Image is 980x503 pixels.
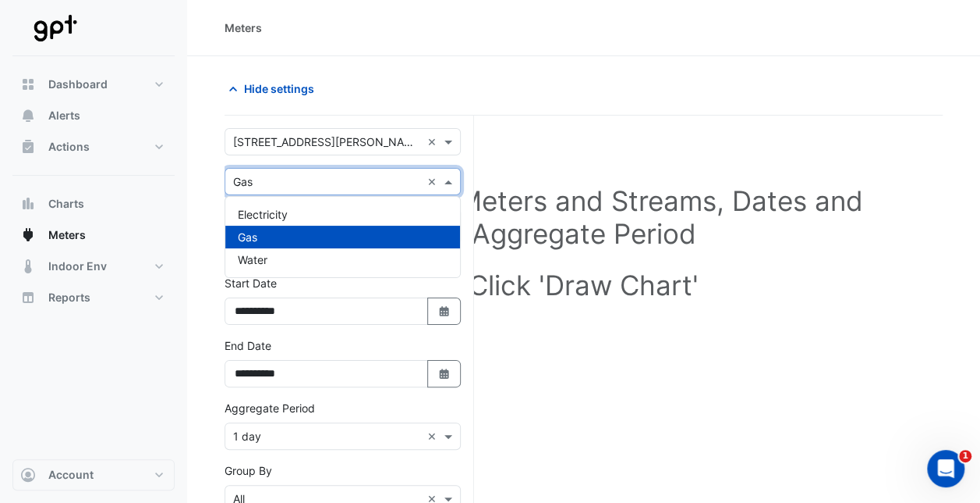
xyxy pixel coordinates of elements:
[48,196,84,212] span: Charts
[427,428,440,444] span: Clear
[48,290,90,305] span: Reports
[959,450,971,462] span: 1
[48,139,90,155] span: Actions
[12,188,175,219] button: Charts
[12,219,175,251] button: Meters
[12,69,175,100] button: Dashboard
[20,108,36,123] app-icon: Alerts
[249,184,918,250] h1: Select Site, Meters and Streams, Dates and Aggregate Period
[225,75,324,102] button: Hide settings
[927,450,964,487] iframe: Intercom live chat
[20,259,36,274] app-icon: Indoor Env
[20,196,36,212] app-icon: Charts
[20,227,36,243] app-icon: Meters
[48,108,80,123] span: Alerts
[20,77,36,92] app-icon: Dashboard
[19,12,89,44] img: Company Logo
[48,77,108,92] span: Dashboard
[225,462,272,479] label: Group By
[244,80,314,97] span: Hide settings
[48,259,107,274] span: Indoor Env
[238,208,288,221] span: Electricity
[437,305,451,318] fa-icon: Select Date
[225,20,262,36] div: Meters
[20,290,36,305] app-icon: Reports
[238,230,257,244] span: Gas
[225,337,271,354] label: End Date
[12,251,175,282] button: Indoor Env
[225,275,277,291] label: Start Date
[225,400,315,416] label: Aggregate Period
[48,227,86,243] span: Meters
[427,134,440,150] span: Clear
[48,467,94,483] span: Account
[12,100,175,131] button: Alerts
[12,282,175,313] button: Reports
[437,367,451,380] fa-icon: Select Date
[12,459,175,491] button: Account
[20,139,36,155] app-icon: Actions
[12,131,175,162] button: Actions
[249,269,918,301] h1: Click 'Draw Chart'
[427,173,440,190] span: Clear
[238,253,267,266] span: Water
[225,197,460,277] div: Options List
